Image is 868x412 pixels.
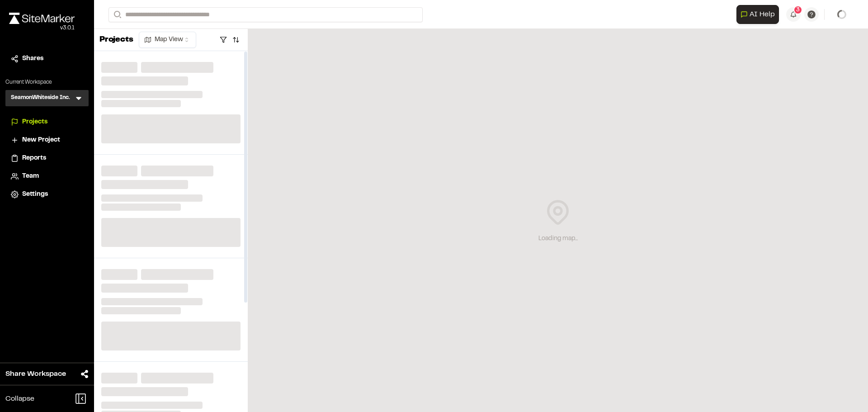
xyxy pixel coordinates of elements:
[11,153,83,163] a: Reports
[22,153,46,163] span: Reports
[736,5,779,24] button: Open AI Assistant
[5,369,66,379] span: Share Workspace
[11,54,83,64] a: Shares
[796,6,800,14] span: 3
[11,171,83,181] a: Team
[11,117,83,127] a: Projects
[22,171,39,181] span: Team
[5,393,34,404] span: Collapse
[22,117,47,127] span: Projects
[11,135,83,145] a: New Project
[22,54,43,64] span: Shares
[108,7,125,22] button: Search
[22,189,48,199] span: Settings
[11,189,83,199] a: Settings
[786,7,801,22] button: 3
[11,94,70,103] h3: SeamonWhiteside Inc.
[99,34,133,46] p: Projects
[22,135,60,145] span: New Project
[750,9,775,20] span: AI Help
[5,78,89,86] p: Current Workspace
[9,13,75,24] img: rebrand.png
[9,24,75,32] div: Oh geez...please don't...
[736,5,783,24] div: Open AI Assistant
[538,234,578,244] div: Loading map...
